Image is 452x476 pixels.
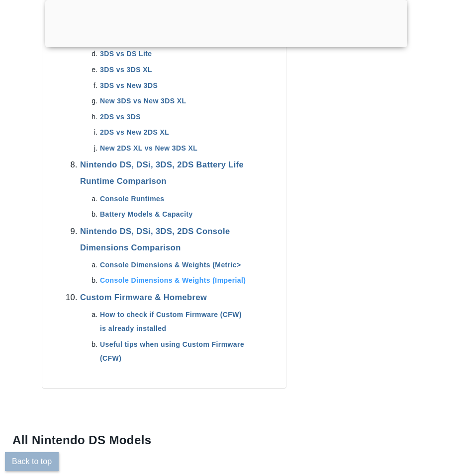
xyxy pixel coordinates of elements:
a: 2DS vs New 2DS XL [100,128,169,136]
a: Nintendo DS, DSi, 3DS, 2DS Console Dimensions Comparison [80,227,230,252]
a: 3DS vs 3DS XL [100,66,152,74]
a: How to check if Custom Firmware (CFW) is already installed [100,311,242,332]
a: Nintendo DS, DSi, 3DS, 2DS Battery Life Runtime Comparison [80,160,244,185]
a: 3DS vs DS Lite [100,50,152,58]
a: Console Dimensions & Weights (Metric> [100,261,241,269]
a: New 2DS XL vs New 3DS XL [100,144,197,152]
a: Console Dimensions & Weights (Imperial) [100,276,246,284]
a: Useful tips when using Custom Firmware (CFW) [100,340,244,362]
a: 3DS vs New 3DS [100,81,158,89]
a: Custom Firmware & Homebrew [80,293,207,302]
a: 2DS vs 3DS [100,113,141,121]
button: Back to top [5,452,59,471]
a: New 3DS vs New 3DS XL [100,97,186,105]
h1: All Nintendo DS Models [12,411,315,452]
a: Console Runtimes [100,195,164,203]
a: Battery Models & Capacity [100,210,193,218]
